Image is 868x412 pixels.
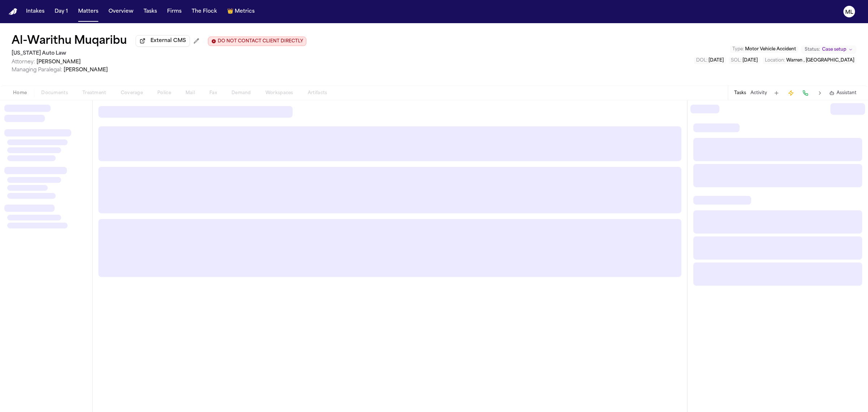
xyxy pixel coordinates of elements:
[208,37,306,46] button: Edit client contact restriction
[37,59,81,65] span: [PERSON_NAME]
[771,88,782,98] button: Add Task
[12,67,62,73] span: Managing Paralegal:
[822,47,846,52] span: Case setup
[9,8,17,15] a: Home
[837,90,856,96] span: Assistant
[696,58,707,63] span: DOL :
[12,49,306,58] h2: [US_STATE] Auto Law
[52,5,71,18] button: Day 1
[141,5,160,18] button: Tasks
[829,90,856,96] button: Assistant
[106,5,136,18] button: Overview
[800,88,810,98] button: Make a Call
[730,46,798,53] button: Edit Type: Motor Vehicle Accident
[709,58,724,63] span: [DATE]
[218,38,303,44] span: DO NOT CONTACT CLIENT DIRECTLY
[164,5,184,18] button: Firms
[745,47,796,51] span: Motor Vehicle Accident
[805,47,820,52] span: Status:
[786,58,854,63] span: Warren , [GEOGRAPHIC_DATA]
[731,58,741,63] span: SOL :
[75,5,101,18] button: Matters
[227,8,233,15] span: crown
[189,5,220,18] button: The Flock
[694,57,726,64] button: Edit DOL: 2025-06-05
[235,8,255,15] span: Metrics
[64,67,108,73] span: [PERSON_NAME]
[732,47,744,51] span: Type :
[136,35,190,47] button: External CMS
[23,5,47,18] button: Intakes
[12,35,127,48] h1: Al-Warithu Muqaribu
[743,58,758,63] span: [DATE]
[12,59,35,65] span: Attorney:
[12,35,127,48] button: Edit matter name
[750,90,767,96] button: Activity
[765,58,785,63] span: Location :
[9,8,17,15] img: Finch Logo
[734,90,746,96] button: Tasks
[729,57,760,64] button: Edit SOL: 2027-06-05
[801,45,856,54] button: Change status from Case setup
[224,5,258,18] button: crownMetrics
[845,10,853,15] text: ML
[763,57,856,64] button: Edit Location: Warren , MI
[786,88,796,98] button: Create Immediate Task
[150,37,186,45] span: External CMS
